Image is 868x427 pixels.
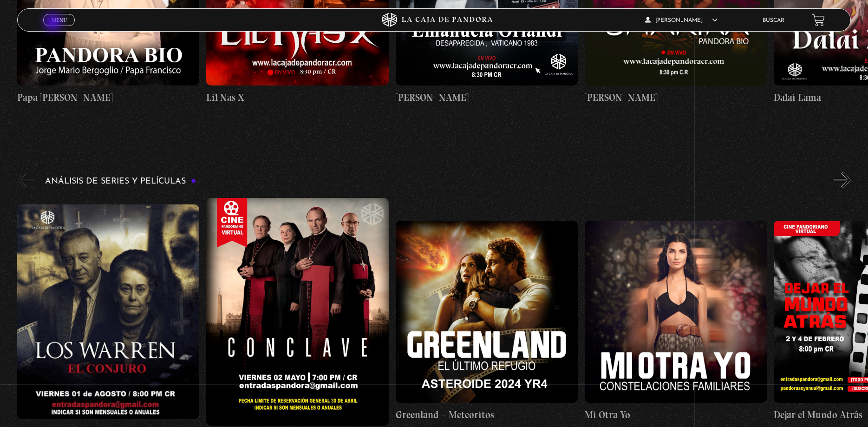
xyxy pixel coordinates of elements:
a: Buscar [763,18,784,23]
h3: Análisis de series y películas [45,177,196,186]
span: Menu [52,17,67,23]
button: Next [835,172,851,188]
a: View your shopping cart [812,14,825,26]
button: Previous [17,172,33,188]
h4: Papa [PERSON_NAME] [17,90,199,105]
span: [PERSON_NAME] [645,18,718,23]
h4: [PERSON_NAME] [585,90,767,105]
h4: [PERSON_NAME] [396,90,578,105]
h4: Lil Nas X [206,90,388,105]
span: Cerrar [48,25,70,32]
h4: Mi Otra Yo [585,407,767,422]
h4: Greenland – Meteoritos [396,407,578,422]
